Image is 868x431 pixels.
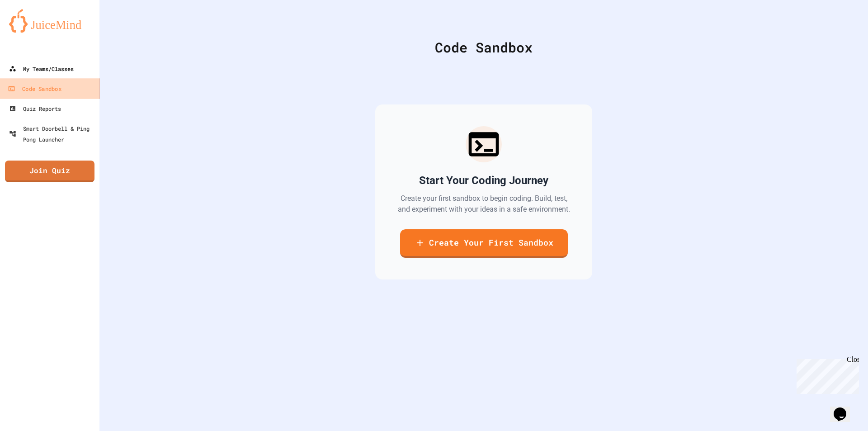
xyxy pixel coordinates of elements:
[122,37,845,57] div: Code Sandbox
[9,63,74,74] div: My Teams/Classes
[9,9,90,33] img: logo-orange.svg
[793,355,859,394] iframe: chat widget
[9,123,96,145] div: Smart Doorbell & Ping Pong Launcher
[9,103,61,114] div: Quiz Reports
[397,193,571,215] p: Create your first sandbox to begin coding. Build, test, and experiment with your ideas in a safe ...
[830,395,859,422] iframe: chat widget
[4,4,62,57] div: Chat with us now!Close
[419,173,548,188] h2: Start Your Coding Journey
[8,83,61,95] div: Code Sandbox
[5,161,94,182] a: Join Quiz
[400,229,568,258] a: Create Your First Sandbox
